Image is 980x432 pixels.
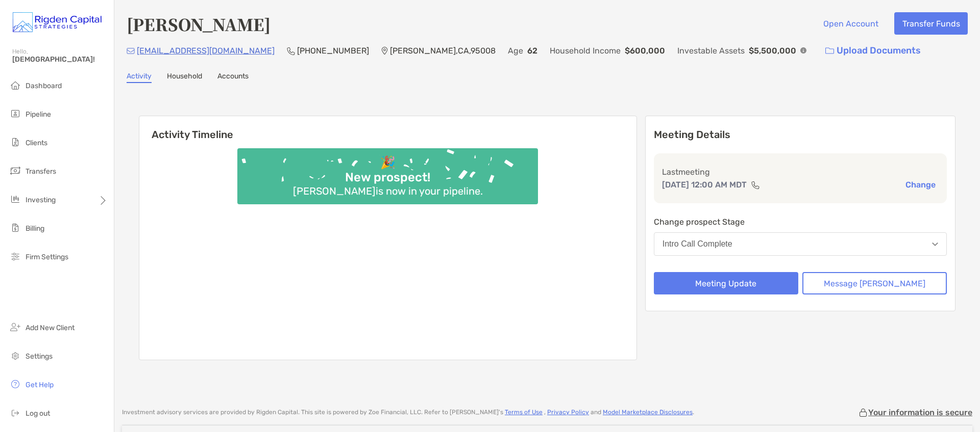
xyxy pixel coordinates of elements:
[137,44,275,57] p: [EMAIL_ADDRESS][DOMAIN_NAME]
[26,352,53,361] span: Settings
[663,239,732,249] div: Intro Call Complete
[9,79,21,91] img: dashboard icon
[122,409,694,416] p: Investment advisory services are provided by Rigden Capital . This site is powered by Zoe Financi...
[26,323,75,332] span: Add New Client
[9,321,21,333] img: add_new_client icon
[26,139,47,147] span: Clients
[654,128,947,141] p: Meeting Details
[127,72,152,83] a: Activity
[819,40,927,62] a: Upload Documents
[217,72,249,83] a: Accounts
[26,381,54,389] span: Get Help
[894,12,968,35] button: Transfer Funds
[751,181,760,189] img: communication type
[127,12,271,36] h4: [PERSON_NAME]
[654,232,947,256] button: Intro Call Complete
[376,155,400,170] div: 🎉
[26,167,56,176] span: Transfers
[654,272,798,294] button: Meeting Update
[9,349,21,362] img: settings icon
[662,178,747,191] p: [DATE] 12:00 AM MDT
[127,48,135,54] img: Email Icon
[12,4,102,41] img: Zoe Logo
[26,409,50,418] span: Log out
[289,185,487,197] div: [PERSON_NAME] is now in your pipeline.
[287,47,295,55] img: Phone Icon
[9,107,21,120] img: pipeline icon
[625,44,665,57] p: $600,000
[868,408,972,417] p: Your information is secure
[390,44,496,57] p: [PERSON_NAME] , CA , 95008
[547,409,589,416] a: Privacy Policy
[662,166,939,178] p: Last meeting
[9,165,21,177] img: transfers icon
[26,253,68,261] span: Firm Settings
[932,242,938,246] img: Open dropdown arrow
[341,170,434,185] div: New prospect!
[26,82,62,90] span: Dashboard
[749,44,796,57] p: $5,500,000
[527,44,537,57] p: 62
[505,409,543,416] a: Terms of Use
[26,196,56,204] span: Investing
[12,55,108,64] span: [DEMOGRAPHIC_DATA]!
[9,193,21,205] img: investing icon
[654,215,947,228] p: Change prospect Stage
[800,47,806,53] img: Info Icon
[9,378,21,390] img: get-help icon
[508,44,523,57] p: Age
[802,272,947,294] button: Message [PERSON_NAME]
[550,44,621,57] p: Household Income
[9,136,21,148] img: clients icon
[902,179,939,190] button: Change
[825,47,834,55] img: button icon
[381,47,388,55] img: Location Icon
[26,110,51,119] span: Pipeline
[9,222,21,234] img: billing icon
[167,72,202,83] a: Household
[9,407,21,419] img: logout icon
[815,12,886,35] button: Open Account
[26,224,44,233] span: Billing
[9,250,21,262] img: firm-settings icon
[603,409,693,416] a: Model Marketplace Disclosures
[677,44,745,57] p: Investable Assets
[297,44,369,57] p: [PHONE_NUMBER]
[139,116,636,141] h6: Activity Timeline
